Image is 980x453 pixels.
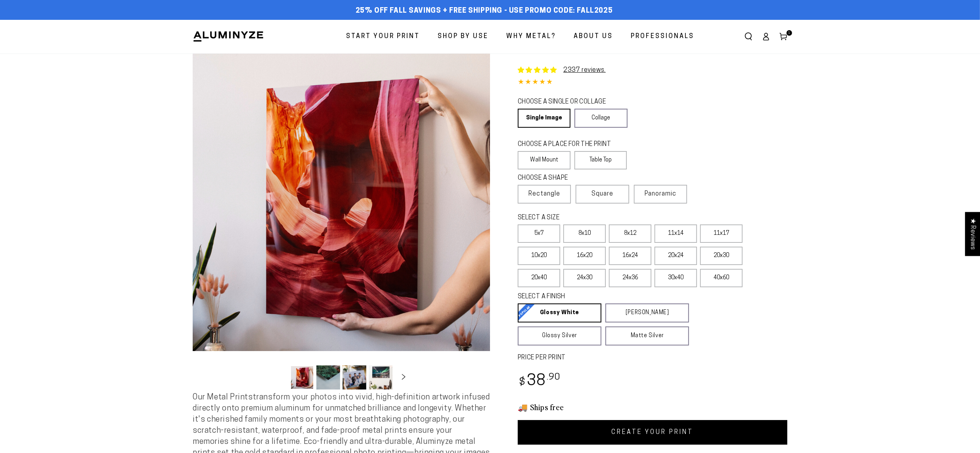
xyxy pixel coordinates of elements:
[609,225,651,243] label: 8x12
[518,140,620,149] legend: CHOOSE A PLACE FOR THE PRINT
[518,225,560,243] label: 5x7
[740,28,757,45] summary: Search our site
[193,54,490,392] media-gallery: Gallery Viewer
[655,225,697,243] label: 11x14
[655,269,697,287] label: 30x40
[528,189,560,199] span: Rectangle
[518,77,787,88] div: 4.85 out of 5.0 stars
[518,303,601,322] a: Glossy White
[563,67,606,73] a: 2337 reviews.
[574,151,627,169] label: Table Top
[563,225,606,243] label: 8x10
[609,269,651,287] label: 24x36
[356,7,613,15] span: 25% off FALL Savings + Free Shipping - Use Promo Code: FALL2025
[645,191,676,197] span: Panoramic
[700,247,743,265] label: 20x30
[518,109,570,128] a: Single Image
[568,26,619,47] a: About Us
[518,174,621,183] legend: CHOOSE A SHAPE
[518,420,787,445] a: CREATE YOUR PRINT
[193,31,264,42] img: Aluminyze
[625,26,700,47] a: Professionals
[518,326,601,346] a: Glossy Silver
[432,26,494,47] a: Shop By Use
[631,31,694,42] span: Professionals
[518,353,787,363] label: PRICE PER PRINT
[574,31,613,42] span: About Us
[591,189,613,199] span: Square
[609,247,651,265] label: 16x24
[290,365,314,390] button: Load image 1 in gallery view
[518,98,620,107] legend: CHOOSE A SINGLE OR COLLAGE
[518,213,676,223] legend: SELECT A SIZE
[518,374,561,389] bdi: 38
[788,30,791,36] span: 1
[518,269,560,287] label: 20x40
[519,377,526,388] span: $
[700,269,743,287] label: 40x60
[605,326,689,346] a: Matte Silver
[438,31,488,42] span: Shop By Use
[343,365,366,390] button: Load image 3 in gallery view
[518,402,787,412] h3: 🚚 Ships free
[500,26,562,47] a: Why Metal?
[518,151,570,169] label: Wall Mount
[270,369,288,386] button: Slide left
[965,212,980,256] div: Click to open Judge.me floating reviews tab
[369,365,392,390] button: Load image 4 in gallery view
[700,225,743,243] label: 11x17
[563,247,606,265] label: 16x20
[655,247,697,265] label: 20x24
[506,31,556,42] span: Why Metal?
[605,303,689,322] a: [PERSON_NAME]
[518,292,670,301] legend: SELECT A FINISH
[518,247,560,265] label: 10x20
[574,109,627,128] a: Collage
[547,373,561,382] sup: .90
[395,369,412,386] button: Slide right
[316,365,340,390] button: Load image 2 in gallery view
[340,26,426,47] a: Start Your Print
[563,269,606,287] label: 24x30
[346,31,420,42] span: Start Your Print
